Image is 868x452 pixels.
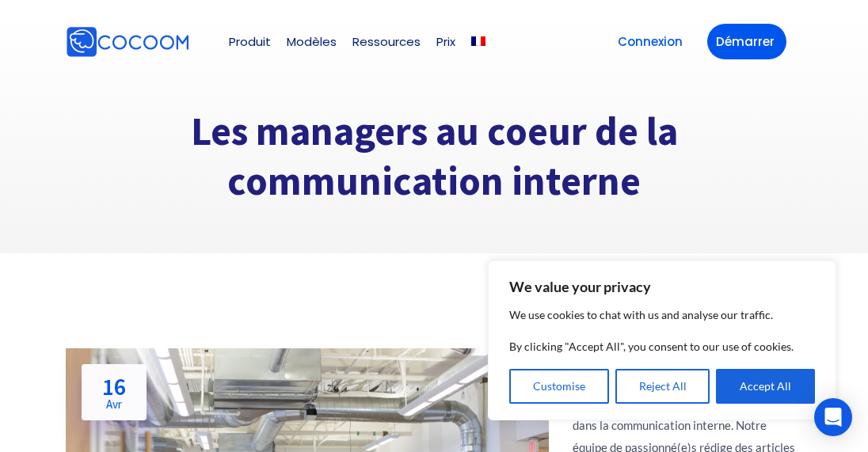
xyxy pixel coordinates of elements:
a: 16Avr [82,364,147,420]
h2: 16 [102,374,126,410]
img: Cocoom [66,26,189,58]
a: Ressources [352,36,421,47]
button: Reject All [615,369,710,404]
a: Modèles [287,36,337,47]
p: By clicking "Accept All", you consent to our use of cookies. [509,337,815,356]
a: Prix [436,36,455,47]
button: Customise [509,369,609,404]
img: Cocoom [192,41,193,42]
p: We use cookies to chat with us and analyse our traffic. [509,306,815,325]
img: Français [471,36,485,46]
span: Avr [102,398,126,410]
a: Connexion [609,24,691,59]
a: Produit [229,36,271,47]
div: Open Intercom Messenger [814,398,852,436]
h1: Les managers au coeur de la communication interne [66,107,802,206]
button: Accept All [716,369,815,404]
a: Démarrer [707,24,786,59]
p: We value your privacy [509,277,815,296]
